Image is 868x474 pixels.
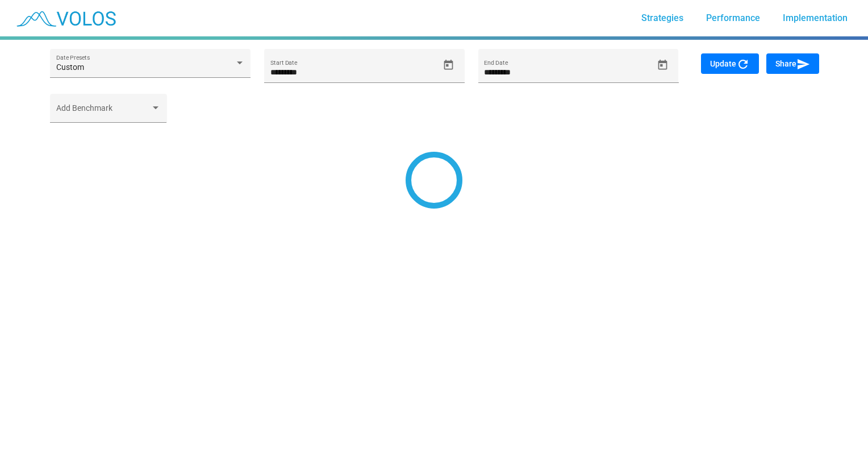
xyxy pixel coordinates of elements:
span: Share [775,59,810,68]
button: Update [701,53,759,74]
span: Performance [706,13,760,23]
mat-icon: send [796,57,810,71]
span: Custom [56,63,84,72]
span: Strategies [641,13,683,23]
a: Performance [697,8,769,28]
span: Update [710,59,750,68]
mat-icon: refresh [736,57,750,71]
button: Share [766,53,819,74]
a: Strategies [632,8,692,28]
button: Open calendar [439,55,458,75]
span: Implementation [783,13,848,23]
img: blue_transparent.png [9,4,122,32]
button: Open calendar [653,55,673,75]
a: Implementation [774,8,857,28]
